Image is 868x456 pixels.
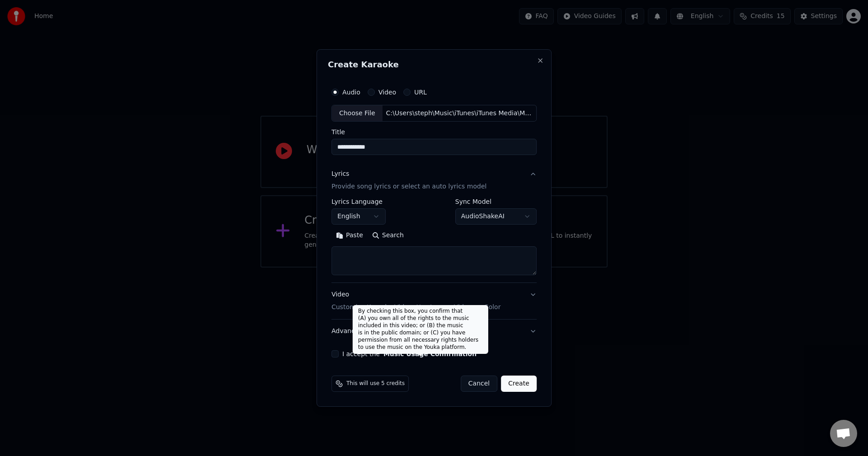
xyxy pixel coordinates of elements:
[383,351,476,357] button: I accept the
[331,199,386,205] label: Lyrics Language
[346,380,405,387] span: This will use 5 credits
[382,109,536,118] div: C:\Users\steph\Music\iTunes\iTunes Media\Music\DC Talk\Intermission_ The Greatest Hits\08 In the ...
[331,199,537,283] div: LyricsProvide song lyrics or select an auto lyrics model
[331,170,349,179] div: Lyrics
[331,183,486,192] p: Provide song lyrics or select an auto lyrics model
[353,305,488,354] div: By checking this box, you confirm that (A) you own all of the rights to the music included in thi...
[331,283,537,320] button: VideoCustomize Karaoke Video: Use Image, Video, or Color
[332,105,382,122] div: Choose File
[461,376,497,392] button: Cancel
[342,351,476,357] label: I accept the
[378,89,396,95] label: Video
[501,376,537,392] button: Create
[455,199,537,205] label: Sync Model
[331,163,537,199] button: LyricsProvide song lyrics or select an auto lyrics model
[414,89,427,95] label: URL
[331,303,500,312] p: Customize Karaoke Video: Use Image, Video, or Color
[368,229,408,243] button: Search
[331,320,537,343] button: Advanced
[331,291,500,312] div: Video
[328,61,540,69] h2: Create Karaoke
[331,129,537,136] label: Title
[342,89,360,95] label: Audio
[331,229,368,243] button: Paste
